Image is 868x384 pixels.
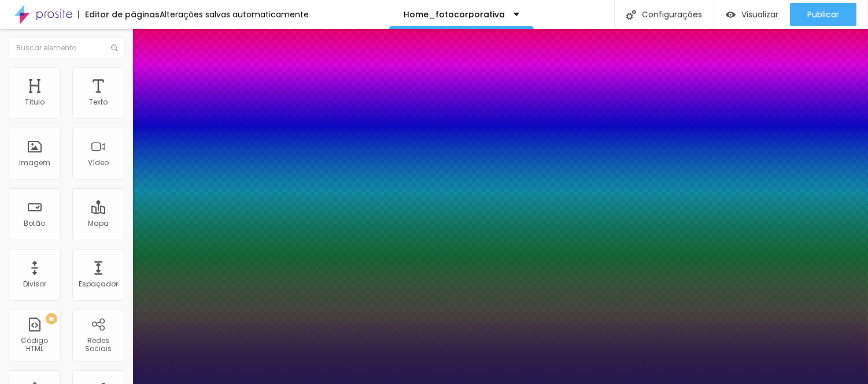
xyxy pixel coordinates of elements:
span: Visualizar [741,10,778,19]
button: Publicar [790,3,856,26]
div: Espaçador [79,280,118,288]
img: view-1.svg [726,10,736,20]
input: Buscar elemento [9,38,124,58]
div: Botão [24,219,46,228]
div: Vídeo [88,159,109,167]
div: Divisor [23,280,46,288]
img: Icone [626,10,636,20]
p: Home_fotocorporativa [404,10,505,18]
div: Texto [89,98,108,106]
span: Publicar [807,10,839,19]
div: Alterações salvas automaticamente [160,10,309,18]
div: Editor de páginas [78,10,160,18]
div: Redes Sociais [75,337,121,353]
div: Código HTML [12,337,57,353]
div: Imagem [19,159,50,167]
button: Visualizar [714,3,790,26]
img: Icone [111,44,118,51]
div: Título [25,98,45,106]
div: Mapa [88,219,109,228]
